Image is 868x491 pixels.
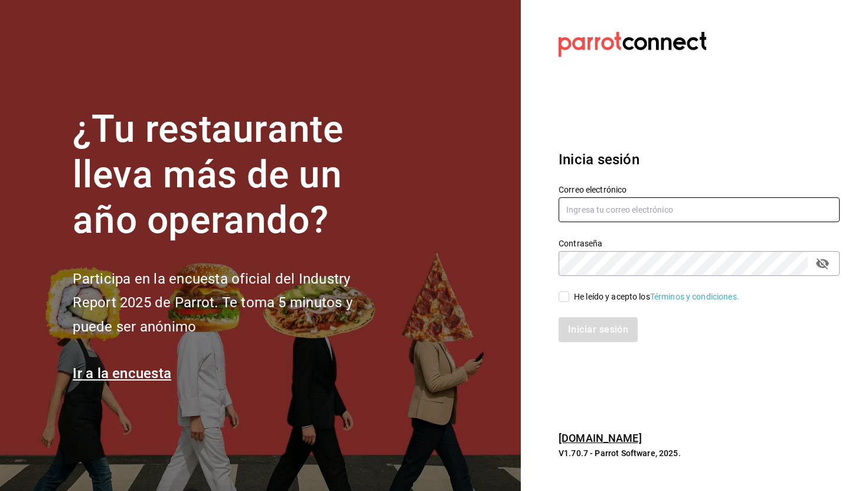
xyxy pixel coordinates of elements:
[559,186,840,194] label: Correo electrónico
[650,292,739,301] a: Términos y condiciones.
[574,291,739,303] div: He leído y acepto los
[559,197,840,222] input: Ingresa tu correo electrónico
[73,365,171,382] a: Ir a la encuesta
[559,432,642,444] a: [DOMAIN_NAME]
[559,239,840,248] label: Contraseña
[559,149,840,170] h3: Inicia sesión
[812,253,833,274] button: passwordField
[559,447,840,459] p: V1.70.7 - Parrot Software, 2025.
[73,267,391,339] h2: Participa en la encuesta oficial del Industry Report 2025 de Parrot. Te toma 5 minutos y puede se...
[73,107,391,243] h1: ¿Tu restaurante lleva más de un año operando?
